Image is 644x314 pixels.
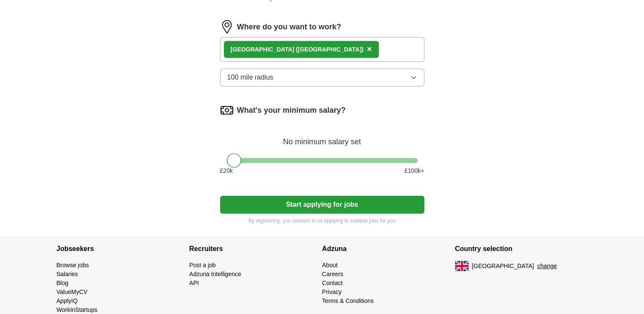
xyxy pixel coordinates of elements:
[220,127,424,148] div: No minimum salary set
[189,271,241,277] a: Adzuna Intelligence
[404,166,424,175] span: £ 100 k+
[472,262,534,271] span: [GEOGRAPHIC_DATA]
[220,166,233,175] span: £ 20 k
[57,280,69,286] a: Blog
[57,262,89,268] a: Browse jobs
[57,297,78,304] a: ApplyIQ
[220,196,424,214] button: Start applying for jobs
[57,271,78,277] a: Salaries
[367,44,372,54] span: ×
[220,20,234,34] img: location.png
[237,105,346,116] label: What's your minimum salary?
[227,72,274,83] span: 100 mile radius
[455,237,588,261] h4: Country selection
[322,271,343,277] a: Careers
[231,46,295,53] strong: [GEOGRAPHIC_DATA]
[57,288,88,295] a: ValueMyCV
[296,46,364,53] span: ([GEOGRAPHIC_DATA])
[220,103,234,117] img: salary.png
[220,217,424,225] p: By registering, you consent to us applying to suitable jobs for you
[367,43,372,56] button: ×
[57,306,97,313] a: WorkInStartups
[322,280,343,286] a: Contact
[537,262,557,271] button: change
[189,262,216,268] a: Post a job
[322,262,338,268] a: About
[237,21,341,33] label: Where do you want to work?
[189,280,199,286] a: API
[322,297,374,304] a: Terms & Conditions
[322,288,342,295] a: Privacy
[455,261,469,271] img: UK flag
[220,69,424,86] button: 100 mile radius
